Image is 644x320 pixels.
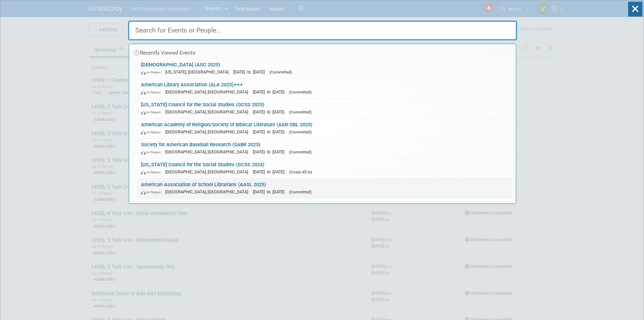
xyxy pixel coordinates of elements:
span: [GEOGRAPHIC_DATA], [GEOGRAPHIC_DATA] [165,149,252,154]
span: In-Person [141,190,164,194]
span: In-Person [141,70,164,74]
span: In-Person [141,110,164,114]
span: In-Person [141,90,164,94]
span: [GEOGRAPHIC_DATA], [GEOGRAPHIC_DATA] [165,109,252,114]
a: American Academy of Religion/Society of Biblical Literature (AAR-SBL 2025) In-Person [GEOGRAPHIC_... [138,119,512,138]
span: (Costs All In) [289,170,312,174]
span: [DATE] to [DATE] [253,129,288,134]
a: Society for American Baseball Research (SABR 2025) In-Person [GEOGRAPHIC_DATA], [GEOGRAPHIC_DATA]... [138,138,512,158]
span: [DATE] to [DATE] [253,189,288,194]
span: [DATE] to [DATE] [233,69,268,74]
span: [DATE] to [DATE] [253,89,288,94]
span: (Committed) [289,110,312,114]
div: Recently Viewed Events: [133,44,512,59]
span: [GEOGRAPHIC_DATA], [GEOGRAPHIC_DATA] [165,169,252,174]
span: [US_STATE], [GEOGRAPHIC_DATA] [165,69,232,74]
a: American Library Association (ALA 2025) In-Person [GEOGRAPHIC_DATA], [GEOGRAPHIC_DATA] [DATE] to ... [138,79,512,98]
a: [DEMOGRAPHIC_DATA] (ASC 2025) In-Person [US_STATE], [GEOGRAPHIC_DATA] [DATE] to [DATE] (Committed) [138,59,512,78]
span: (Committed) [289,90,312,94]
span: [DATE] to [DATE] [253,149,288,154]
a: American Association of School Librarians (AASL 2025) In-Person [GEOGRAPHIC_DATA], [GEOGRAPHIC_DA... [138,178,512,198]
a: [US_STATE] Council for the Social Studies (GCSS 2024) In-Person [GEOGRAPHIC_DATA], [GEOGRAPHIC_DA... [138,158,512,178]
input: Search for Events or People... [128,21,517,40]
span: In-Person [141,130,164,134]
a: [US_STATE] Council for the Social Studies (GCSS 2025) In-Person [GEOGRAPHIC_DATA], [GEOGRAPHIC_DA... [138,99,512,118]
span: [DATE] to [DATE] [253,169,288,174]
span: [DATE] to [DATE] [253,109,288,114]
span: In-Person [141,170,164,174]
span: [GEOGRAPHIC_DATA], [GEOGRAPHIC_DATA] [165,89,252,94]
span: [GEOGRAPHIC_DATA], [GEOGRAPHIC_DATA] [165,189,252,194]
span: (Committed) [269,70,292,74]
span: (Committed) [289,190,312,194]
span: (Committed) [289,130,312,134]
span: (Committed) [289,150,312,154]
span: In-Person [141,150,164,154]
span: [GEOGRAPHIC_DATA], [GEOGRAPHIC_DATA] [165,129,252,134]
